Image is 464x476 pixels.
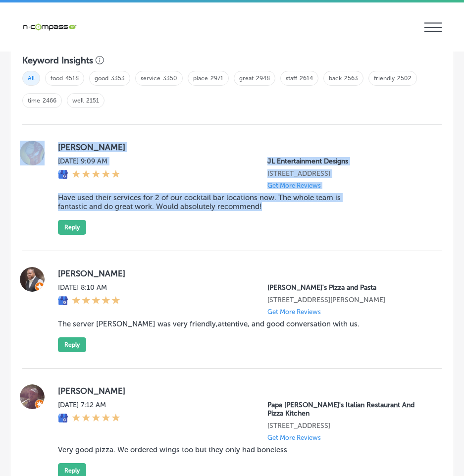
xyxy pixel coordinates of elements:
[193,75,208,82] a: place
[51,75,63,82] a: food
[163,75,177,82] a: 3350
[43,97,56,104] a: 2466
[72,296,120,307] div: 5 Stars
[267,422,426,430] p: 6200 N Atlantic Ave
[111,75,125,82] a: 3353
[397,75,412,82] a: 2502
[58,193,360,211] blockquote: Have used their services for 2 of our cocktail bar locations now. The whole team is fantastic and...
[58,283,120,292] label: [DATE] 8:10 AM
[300,75,313,82] a: 2614
[256,75,270,82] a: 2948
[267,434,321,441] p: Get More Reviews
[58,445,360,454] blockquote: Very good pizza. We ordered wings too but they only had boneless
[239,75,254,82] a: great
[286,75,297,82] a: staff
[267,401,426,418] p: Papa Vito's Italian Restaurant And Pizza Kitchen
[58,386,426,396] label: [PERSON_NAME]
[374,75,395,82] a: friendly
[267,283,426,292] p: Ronnally's Pizza and Pasta
[267,296,426,304] p: 1560 Woodlane Dr
[344,75,358,82] a: 2563
[22,55,93,66] h3: Keyword Insights
[28,97,40,104] a: time
[72,97,84,104] a: well
[58,142,426,152] label: [PERSON_NAME]
[210,75,223,82] a: 2971
[72,413,120,424] div: 5 Stars
[58,268,426,278] label: [PERSON_NAME]
[329,75,342,82] a: back
[267,157,426,165] p: JL Entertainment Designs
[58,337,86,352] button: Reply
[267,182,321,189] p: Get More Reviews
[267,169,426,178] p: 643 Swedesford Road
[58,157,120,165] label: [DATE] 9:09 AM
[22,71,40,86] span: All
[65,75,79,82] a: 4518
[141,75,160,82] a: service
[95,75,108,82] a: good
[58,220,86,235] button: Reply
[86,97,99,104] a: 2151
[267,308,321,316] p: Get More Reviews
[58,401,120,409] label: [DATE] 7:12 AM
[72,169,120,180] div: 5 Stars
[22,22,77,32] img: 660ab0bf-5cc7-4cb8-ba1c-48b5ae0f18e60NCTV_CLogo_TV_Black_-500x88.png
[58,319,360,328] blockquote: The server [PERSON_NAME] was very friendly,attentive, and good conversation with us.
